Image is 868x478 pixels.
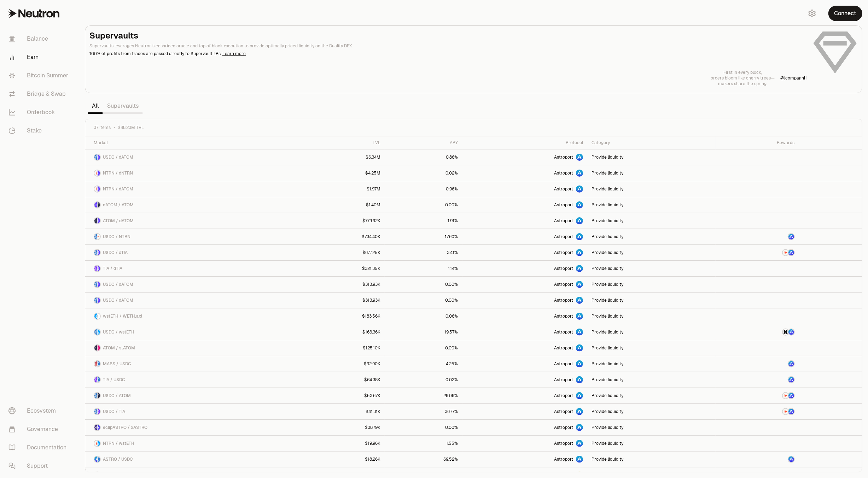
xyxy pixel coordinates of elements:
[98,186,100,192] img: dATOM Logo
[587,324,716,340] a: Provide liquidity
[98,329,100,335] img: wstETH Logo
[98,409,100,414] img: TIA Logo
[385,452,462,467] a: 69.52%
[783,393,788,399] img: NTRN Logo
[385,340,462,356] a: 0.00%
[462,277,587,292] a: Astroport
[462,452,587,467] a: Astroport
[554,313,573,319] span: Astroport
[462,308,587,324] a: Astroport
[98,456,100,462] img: USDC Logo
[103,409,125,414] span: USDC / TIA
[98,377,100,383] img: USDC Logo
[587,356,716,372] a: Provide liquidity
[103,154,133,160] span: USDC / dATOM
[98,202,100,208] img: ATOM Logo
[462,149,587,165] a: Astroport
[85,452,297,467] a: ASTRO LogoUSDC LogoASTRO / USDC
[554,282,573,287] span: Astroport
[385,229,462,244] a: 17.60%
[385,388,462,403] a: 28.08%
[554,345,573,351] span: Astroport
[462,213,587,229] a: Astroport
[554,202,573,208] span: Astroport
[297,340,385,356] a: $125.10K
[103,393,131,399] span: USDC / ATOM
[587,261,716,276] a: Provide liquidity
[94,297,97,303] img: USDC Logo
[85,181,297,197] a: NTRN LogodATOM LogoNTRN / dATOM
[85,165,297,181] a: NTRN LogodNTRN LogoNTRN / dNTRN
[94,329,97,335] img: USDC Logo
[385,356,462,372] a: 4.25%
[103,329,134,335] span: USDC / wstETH
[3,48,76,66] a: Earn
[385,420,462,435] a: 0.00%
[297,261,385,276] a: $321.35K
[98,313,100,319] img: WETH.axl Logo
[103,297,133,303] span: USDC / dATOM
[783,409,788,414] img: NTRN Logo
[587,372,716,388] a: Provide liquidity
[554,456,573,462] span: Astroport
[297,420,385,435] a: $38.79K
[3,30,76,48] a: Balance
[103,202,134,208] span: dATOM / ATOM
[103,441,134,446] span: NTRN / wstETH
[788,456,794,462] img: ASTRO Logo
[94,266,97,271] img: TIA Logo
[554,409,573,414] span: Astroport
[554,154,573,160] span: Astroport
[554,297,573,303] span: Astroport
[828,6,862,21] button: Connect
[222,51,246,57] a: Learn more
[98,441,100,446] img: wstETH Logo
[85,404,297,419] a: USDC LogoTIA LogoUSDC / TIA
[385,404,462,419] a: 36.77%
[788,250,794,255] img: ASTRO Logo
[118,125,144,130] span: $48.23M TVL
[716,452,799,467] a: ASTRO Logo
[462,181,587,197] a: Astroport
[462,229,587,244] a: Astroport
[554,186,573,192] span: Astroport
[587,388,716,403] a: Provide liquidity
[462,340,587,356] a: Astroport
[587,197,716,213] a: Provide liquidity
[98,250,100,255] img: dTIA Logo
[85,149,297,165] a: USDC LogodATOM LogoUSDC / dATOM
[716,356,799,372] a: ASTRO Logo
[462,356,587,372] a: Astroport
[3,103,76,122] a: Orderbook
[94,456,97,462] img: ASTRO Logo
[94,140,293,146] div: Market
[85,324,297,340] a: USDC LogowstETH LogoUSDC / wstETH
[462,293,587,308] a: Astroport
[98,266,100,271] img: dTIA Logo
[587,245,716,260] a: Provide liquidity
[716,245,799,260] a: NTRN LogoASTRO Logo
[385,181,462,197] a: 0.96%
[85,372,297,388] a: TIA LogoUSDC LogoTIA / USDC
[385,245,462,260] a: 3.41%
[89,51,807,57] p: 100% of profits from trades are passed directly to Supervault LPs.
[94,250,97,255] img: USDC Logo
[85,229,297,244] a: USDC LogoNTRN LogoUSDC / NTRN
[94,393,97,399] img: USDC Logo
[587,404,716,419] a: Provide liquidity
[297,324,385,340] a: $163.36K
[94,170,97,176] img: NTRN Logo
[85,340,297,356] a: ATOM LogostATOM LogoATOM / stATOM
[98,345,100,351] img: stATOM Logo
[94,425,97,430] img: eclipASTRO Logo
[85,436,297,451] a: NTRN LogowstETH LogoNTRN / wstETH
[94,186,97,192] img: NTRN Logo
[297,277,385,292] a: $313.93K
[385,261,462,276] a: 1.14%
[94,282,97,287] img: USDC Logo
[85,197,297,213] a: dATOM LogoATOM LogodATOM / ATOM
[85,308,297,324] a: wstETH LogoWETH.axl LogowstETH / WETH.axl
[467,140,583,146] div: Protocol
[94,377,97,383] img: TIA Logo
[587,213,716,229] a: Provide liquidity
